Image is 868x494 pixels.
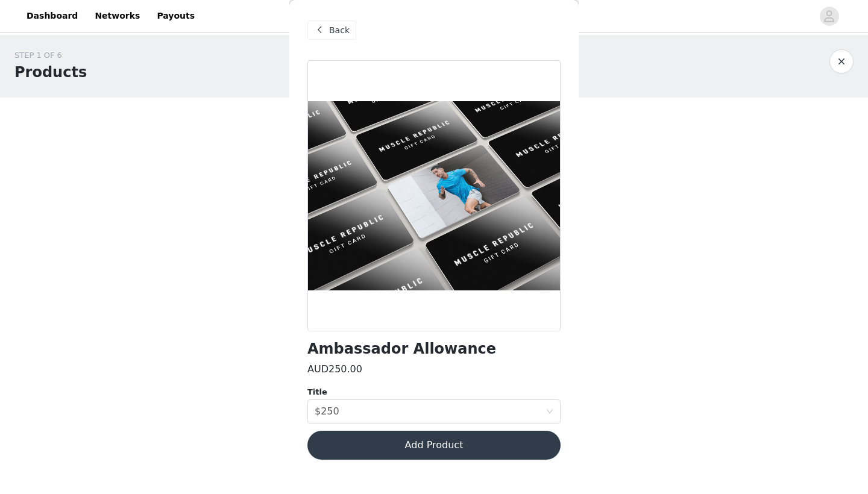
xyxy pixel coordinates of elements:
div: avatar [823,7,835,26]
h3: AUD250.00 [307,362,362,377]
div: Title [307,386,561,398]
div: STEP 1 OF 6 [14,49,87,61]
h1: Ambassador Allowance [307,341,496,357]
a: Payouts [149,2,202,30]
span: Back [329,24,350,37]
button: Add Product [307,431,561,460]
a: Networks [87,2,147,30]
a: Dashboard [19,2,85,30]
div: $250 [315,400,339,423]
h1: Products [14,61,87,83]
